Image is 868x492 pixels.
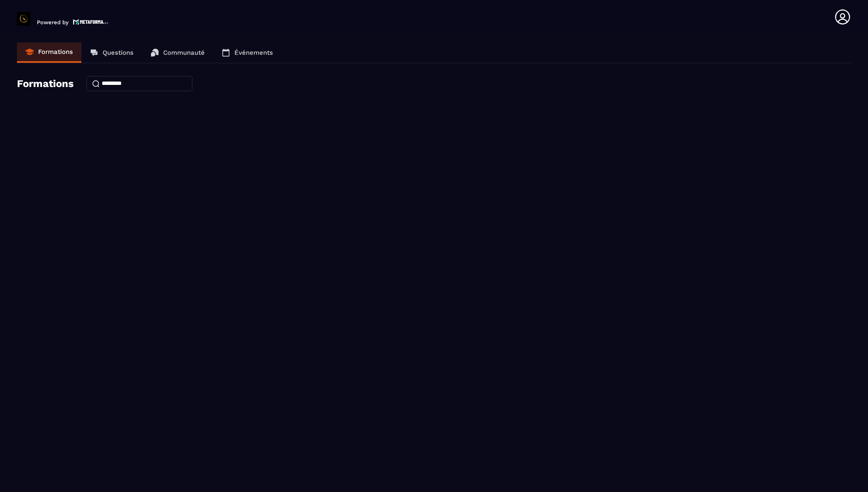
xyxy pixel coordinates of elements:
[234,49,273,56] p: Événements
[81,42,142,63] a: Questions
[142,42,213,63] a: Communauté
[17,78,74,90] h4: Formations
[103,49,134,56] p: Questions
[37,19,69,25] p: Powered by
[38,48,73,56] p: Formations
[17,42,81,63] a: Formations
[213,42,281,63] a: Événements
[163,49,205,56] p: Communauté
[17,12,31,25] img: logo-branding
[73,18,108,25] img: logo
